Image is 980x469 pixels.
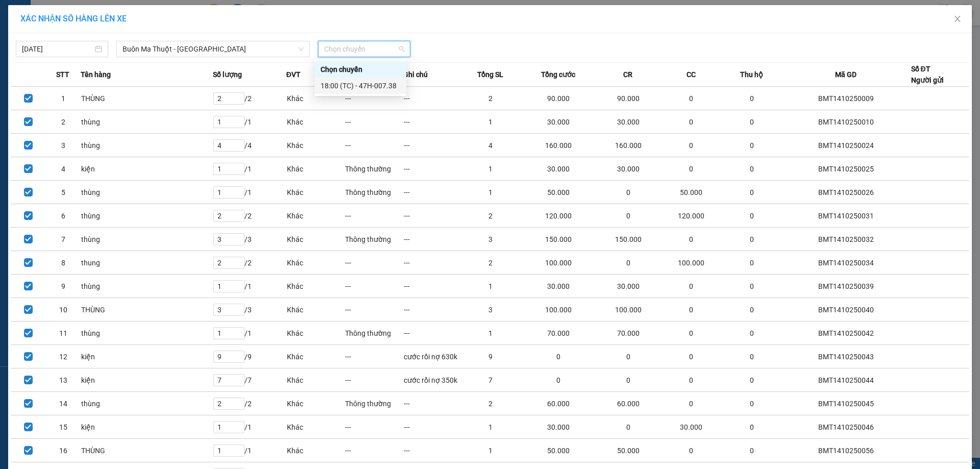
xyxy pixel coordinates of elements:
td: 30.000 [660,415,723,439]
td: --- [403,228,461,251]
td: cước rồi nợ 630k [403,345,461,368]
td: 7 [461,368,520,392]
td: 60.000 [597,392,660,415]
td: / 2 [213,251,286,275]
td: 0 [723,181,781,204]
td: 7 [46,228,81,251]
td: 120.000 [520,204,597,228]
td: / 2 [213,392,286,415]
td: Khác [286,228,345,251]
td: Thông thường [345,157,403,181]
span: Tổng SL [477,69,503,80]
div: Số ĐT Người gửi [911,63,944,86]
td: 0 [597,251,660,275]
td: BMT1410250034 [781,251,911,275]
td: 16 [46,439,81,462]
td: 90.000 [520,87,597,110]
td: 0 [723,228,781,251]
td: 1 [461,275,520,298]
td: Khác [286,181,345,204]
td: 0 [723,415,781,439]
td: --- [403,392,461,415]
td: 2 [461,251,520,275]
td: / 7 [213,368,286,392]
td: / 3 [213,228,286,251]
td: 3 [461,298,520,322]
span: XÁC NHẬN SỐ HÀNG LÊN XE [20,14,127,23]
td: Khác [286,298,345,322]
td: 1 [461,322,520,345]
td: 1 [46,87,81,110]
td: --- [345,251,403,275]
td: 100.000 [597,298,660,322]
td: 0 [660,228,723,251]
td: --- [403,439,461,462]
td: 0 [723,345,781,368]
td: 4 [46,157,81,181]
td: Khác [286,275,345,298]
td: 0 [723,134,781,157]
td: Khác [286,322,345,345]
td: kiện [81,368,212,392]
td: 0 [660,157,723,181]
td: thùng [81,275,212,298]
td: --- [403,204,461,228]
td: Khác [286,368,345,392]
td: 30.000 [520,110,597,134]
td: --- [403,415,461,439]
td: 0 [660,110,723,134]
td: 0 [660,368,723,392]
td: / 1 [213,110,286,134]
td: / 3 [213,298,286,322]
td: thùng [81,322,212,345]
span: Ghi chú [403,69,428,80]
td: 2 [461,392,520,415]
td: --- [345,87,403,110]
td: 13 [46,368,81,392]
td: Thông thường [345,181,403,204]
td: 2 [461,87,520,110]
td: 160.000 [520,134,597,157]
td: kiện [81,157,212,181]
span: CR [623,69,632,80]
td: --- [345,275,403,298]
td: 0 [597,204,660,228]
td: / 1 [213,439,286,462]
td: BMT1410250045 [781,392,911,415]
td: --- [403,322,461,345]
td: 70.000 [520,322,597,345]
td: / 1 [213,181,286,204]
td: 1 [461,157,520,181]
td: BMT1410250032 [781,228,911,251]
td: 12 [46,345,81,368]
td: / 1 [213,415,286,439]
td: 0 [723,204,781,228]
td: 100.000 [520,251,597,275]
td: --- [345,134,403,157]
td: 0 [723,368,781,392]
div: Chọn chuyến [314,61,406,78]
td: --- [403,157,461,181]
td: BMT1410250044 [781,368,911,392]
td: BMT1410250010 [781,110,911,134]
td: 0 [723,251,781,275]
td: 0 [660,322,723,345]
td: 0 [723,110,781,134]
span: Số lượng [213,69,242,80]
td: 0 [597,345,660,368]
td: --- [403,298,461,322]
td: / 4 [213,134,286,157]
td: 0 [597,368,660,392]
td: 0 [723,275,781,298]
td: kiện [81,345,212,368]
td: 70.000 [597,322,660,345]
td: 1 [461,415,520,439]
td: cước rồi nợ 350k [403,368,461,392]
td: BMT1410250024 [781,134,911,157]
td: 2 [461,204,520,228]
td: --- [345,298,403,322]
td: THÙNG [81,439,212,462]
div: 18:00 (TC) - 47H-007.38 [321,80,400,91]
td: --- [345,415,403,439]
td: Thông thường [345,392,403,415]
